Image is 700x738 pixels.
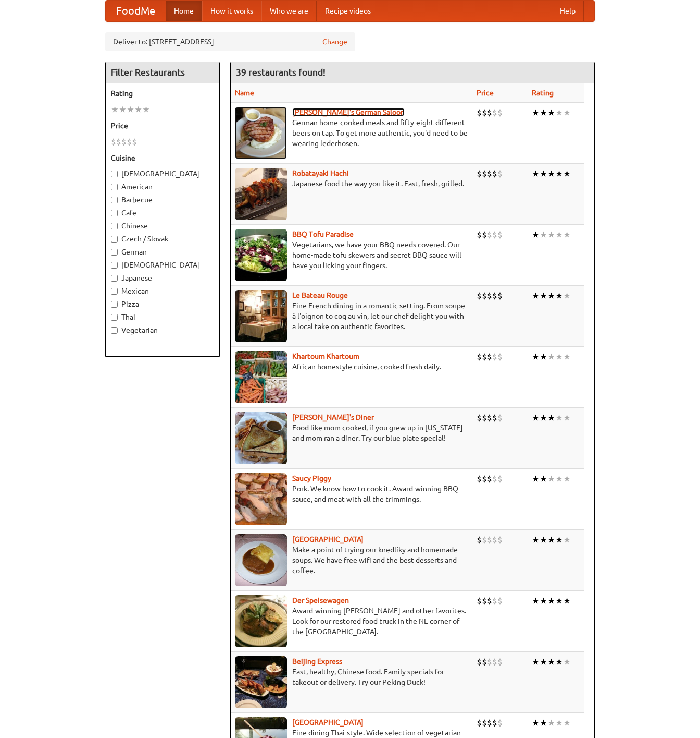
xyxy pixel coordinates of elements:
li: $ [487,473,492,485]
li: ★ [555,290,563,301]
li: $ [497,107,503,118]
li: ★ [532,351,540,362]
img: sallys.jpg [235,412,287,464]
a: Help [552,1,584,21]
li: $ [482,229,487,240]
li: $ [482,290,487,301]
b: Robatayaki Hachi [292,169,349,177]
input: Pizza [111,301,118,308]
li: $ [497,351,503,362]
p: Vegetarians, we have your BBQ needs covered. Our home-made tofu skewers and secret BBQ sauce will... [235,239,468,271]
li: ★ [111,104,119,115]
li: $ [482,168,487,179]
li: $ [497,412,503,424]
a: [GEOGRAPHIC_DATA] [292,535,364,543]
a: Rating [532,89,554,97]
label: Pizza [111,299,214,309]
li: ★ [555,656,563,668]
li: ★ [555,412,563,424]
input: [DEMOGRAPHIC_DATA] [111,262,118,269]
li: ★ [555,595,563,607]
li: $ [487,290,492,301]
b: Beijing Express [292,657,342,666]
a: [PERSON_NAME]'s German Saloon [292,108,405,116]
li: $ [497,290,503,301]
li: $ [116,136,121,148]
label: Japanese [111,273,214,283]
li: $ [487,595,492,607]
li: ★ [142,104,150,115]
li: ★ [563,534,571,546]
li: ★ [547,473,555,485]
li: $ [482,534,487,546]
input: German [111,249,118,256]
input: Japanese [111,275,118,282]
li: ★ [532,168,540,179]
li: ★ [532,534,540,546]
p: Fine French dining in a romantic setting. From soupe à l'oignon to coq au vin, let our chef delig... [235,300,468,332]
p: German home-cooked meals and fifty-eight different beers on tap. To get more authentic, you'd nee... [235,117,468,149]
li: ★ [540,534,547,546]
li: $ [487,168,492,179]
b: Saucy Piggy [292,474,331,482]
li: $ [477,534,482,546]
li: $ [482,717,487,729]
a: Le Bateau Rouge [292,291,348,299]
li: ★ [532,717,540,729]
li: $ [497,656,503,668]
label: German [111,247,214,257]
li: $ [477,656,482,668]
p: Fast, healthy, Chinese food. Family specials for takeout or delivery. Try our Peking Duck! [235,667,468,687]
a: Price [477,89,494,97]
li: ★ [532,412,540,424]
li: ★ [547,656,555,668]
input: Vegetarian [111,327,118,334]
img: saucy.jpg [235,473,287,525]
li: ★ [563,290,571,301]
input: Thai [111,314,118,321]
li: ★ [563,656,571,668]
li: ★ [547,534,555,546]
li: $ [477,107,482,118]
li: ★ [532,595,540,607]
li: ★ [540,473,547,485]
input: Barbecue [111,197,118,203]
li: ★ [563,595,571,607]
li: ★ [540,351,547,362]
p: Award-winning [PERSON_NAME] and other favorites. Look for our restored food truck in the NE corne... [235,606,468,637]
a: Der Speisewagen [292,596,349,604]
a: Khartoum Khartoum [292,352,359,360]
li: ★ [563,717,571,729]
li: ★ [540,717,547,729]
a: Home [166,1,202,21]
li: ★ [555,351,563,362]
li: $ [482,107,487,118]
li: ★ [540,229,547,240]
li: ★ [563,412,571,424]
li: $ [477,717,482,729]
li: ★ [532,473,540,485]
a: [GEOGRAPHIC_DATA] [292,718,364,727]
h5: Cuisine [111,153,214,163]
li: ★ [547,107,555,118]
li: ★ [555,229,563,240]
li: ★ [563,351,571,362]
li: $ [487,229,492,240]
li: $ [111,136,116,148]
li: $ [492,290,497,301]
label: Cafe [111,208,214,218]
input: [DEMOGRAPHIC_DATA] [111,171,118,177]
li: ★ [547,168,555,179]
label: Czech / Slovak [111,234,214,244]
ng-pluralize: 39 restaurants found! [236,67,326,77]
li: ★ [563,168,571,179]
li: ★ [540,595,547,607]
li: ★ [532,107,540,118]
label: Chinese [111,221,214,231]
label: Mexican [111,286,214,296]
img: esthers.jpg [235,107,287,159]
div: Deliver to: [STREET_ADDRESS] [105,32,355,51]
li: $ [132,136,137,148]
